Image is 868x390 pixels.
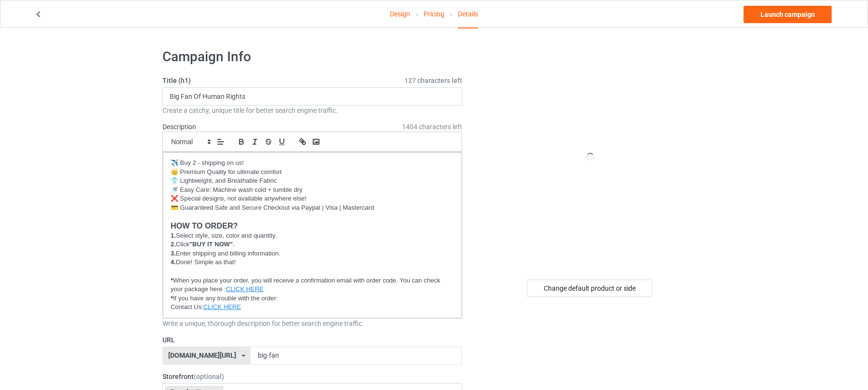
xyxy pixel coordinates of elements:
div: Create a catchy, unique title for better search engine traffic. [162,106,462,115]
span: 1404 characters left [402,122,462,132]
strong: 1. [171,232,176,239]
p: If you have any trouble with the order: [171,294,454,303]
label: Storefront [162,372,462,381]
strong: "BUY IT NOW" [189,241,233,248]
p: ✈️ Buy 2 - shipping on us! [171,159,454,168]
div: [DOMAIN_NAME][URL] [168,352,236,359]
strong: 4. [171,258,176,266]
p: Select style, size, color and quantity. [171,231,454,241]
strong: 3. [171,250,176,257]
a: CLICK HERE [226,285,264,293]
p: Done! Simple as that! [171,258,454,267]
a: Pricing [424,0,444,27]
div: Details [458,0,478,28]
h1: Campaign Info [162,48,462,66]
span: (optional) [194,373,224,380]
span: 127 characters left [404,76,462,85]
div: Write a unique, thorough description for better search engine traffic. [162,319,462,328]
label: URL [162,335,462,345]
a: Design [390,0,410,27]
strong: HOW TO ORDER? [171,221,238,230]
p: 💳 Guaranteed Safe and Secure Checkout via Paypal | Visa | Mastercard [171,203,454,213]
div: Change default product or side [527,280,653,297]
a: Launch campaign [744,6,832,23]
p: When you place your order, you will receive a confirmation email with order code. You can check y... [171,276,454,294]
strong: 2. [171,241,176,248]
p: 👑 Premium Quality for ultimate comfort [171,168,454,177]
p: Click . [171,240,454,249]
a: CLICK HERE [203,303,241,310]
p: ❌ Special designs, not available anywhere else! [171,194,454,203]
p: Enter shipping and billing information. [171,249,454,258]
p: Contact Us: [171,303,454,312]
label: Description [162,123,196,131]
label: Title (h1) [162,76,462,85]
p: 👕 Lightweight, and Breathable Fabric [171,176,454,186]
p: 🚿 Easy Care: Machine wash cold + tumble dry [171,186,454,195]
